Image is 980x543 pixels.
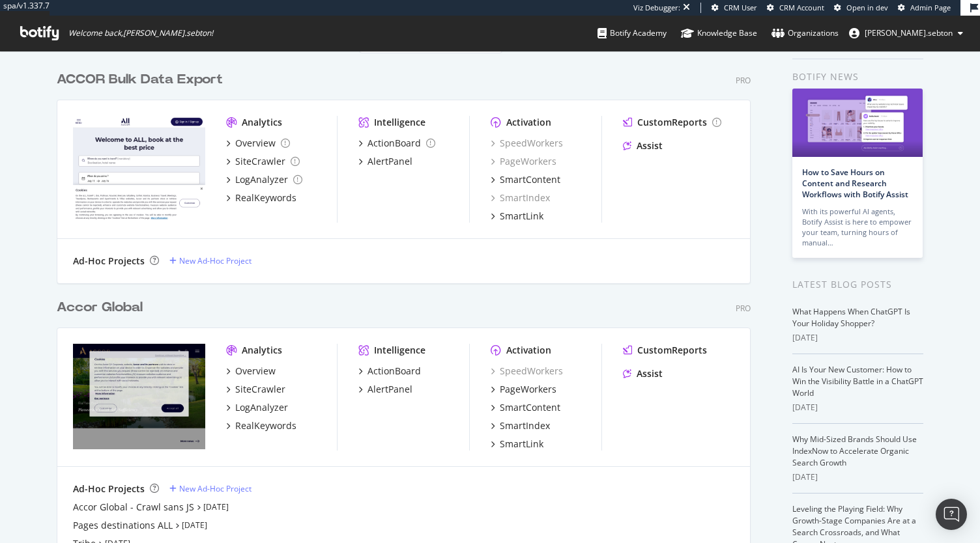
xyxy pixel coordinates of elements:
[57,70,228,89] a: ACCOR Bulk Data Export
[736,75,751,86] div: Pro
[792,89,923,157] img: How to Save Hours on Content and Research Workflows with Botify Assist
[179,255,252,266] div: New Ad-Hoc Project
[367,137,421,150] div: ActionBoard
[839,23,973,44] button: [PERSON_NAME].sebton
[792,402,923,413] div: [DATE]
[367,155,412,168] div: AlertPanel
[73,482,145,495] div: Ad-Hoc Projects
[57,298,143,317] div: Accor Global
[491,419,550,432] a: SmartIndex
[358,137,435,150] a: ActionBoard
[491,210,543,223] a: SmartLink
[57,298,148,317] a: Accor Global
[598,16,667,51] a: Botify Academy
[235,365,276,378] div: Overview
[792,332,923,344] div: [DATE]
[491,438,543,451] a: SmartLink
[506,116,551,129] div: Activation
[226,365,276,378] a: Overview
[637,367,663,380] div: Assist
[681,16,757,51] a: Knowledge Base
[374,344,425,357] div: Intelligence
[242,116,282,129] div: Analytics
[865,27,953,38] span: anne.sebton
[203,501,229,512] a: [DATE]
[637,116,707,129] div: CustomReports
[792,277,923,292] div: Latest Blog Posts
[500,438,543,451] div: SmartLink
[374,116,425,129] div: Intelligence
[358,155,412,168] a: AlertPanel
[712,3,757,13] a: CRM User
[235,191,296,204] div: RealKeywords
[792,471,923,483] div: [DATE]
[792,434,917,468] a: Why Mid-Sized Brands Should Use IndexNow to Accelerate Organic Search Growth
[57,70,223,89] div: ACCOR Bulk Data Export
[491,401,560,414] a: SmartContent
[367,365,421,378] div: ActionBoard
[792,70,923,84] div: Botify news
[681,27,757,40] div: Knowledge Base
[500,173,560,186] div: SmartContent
[226,155,300,168] a: SiteCrawler
[500,401,560,414] div: SmartContent
[491,173,560,186] a: SmartContent
[491,137,563,150] a: SpeedWorkers
[802,206,913,248] div: With its powerful AI agents, Botify Assist is here to empower your team, turning hours of manual…
[182,520,207,531] a: [DATE]
[226,383,285,396] a: SiteCrawler
[235,401,288,414] div: LogAnalyzer
[68,28,213,38] span: Welcome back, [PERSON_NAME].sebton !
[179,483,252,494] div: New Ad-Hoc Project
[767,3,824,13] a: CRM Account
[779,3,824,12] span: CRM Account
[367,383,412,396] div: AlertPanel
[226,191,296,204] a: RealKeywords
[491,365,563,378] a: SpeedWorkers
[633,3,680,13] div: Viz Debugger:
[491,191,550,204] a: SmartIndex
[623,367,663,380] a: Assist
[235,419,296,432] div: RealKeywords
[500,383,556,396] div: PageWorkers
[936,499,967,530] div: Open Intercom Messenger
[235,173,288,186] div: LogAnalyzer
[242,344,282,357] div: Analytics
[491,155,556,168] a: PageWorkers
[226,419,296,432] a: RealKeywords
[637,139,663,152] div: Assist
[771,27,839,40] div: Organizations
[226,401,288,414] a: LogAnalyzer
[736,303,751,314] div: Pro
[802,167,908,200] a: How to Save Hours on Content and Research Workflows with Botify Assist
[846,3,888,12] span: Open in dev
[898,3,951,13] a: Admin Page
[598,27,667,40] div: Botify Academy
[73,519,173,532] a: Pages destinations ALL
[358,365,421,378] a: ActionBoard
[73,501,194,514] a: Accor Global - Crawl sans JS
[910,3,951,12] span: Admin Page
[623,116,721,129] a: CustomReports
[623,139,663,152] a: Assist
[169,255,252,266] a: New Ad-Hoc Project
[226,137,290,150] a: Overview
[724,3,757,12] span: CRM User
[491,383,556,396] a: PageWorkers
[169,483,252,494] a: New Ad-Hoc Project
[73,116,205,221] img: bulk.accor.com
[500,419,550,432] div: SmartIndex
[73,255,145,268] div: Ad-Hoc Projects
[771,16,839,51] a: Organizations
[792,364,923,398] a: AI Is Your New Customer: How to Win the Visibility Battle in a ChatGPT World
[235,383,285,396] div: SiteCrawler
[73,344,205,449] img: all.accor.com
[235,137,276,150] div: Overview
[358,383,412,396] a: AlertPanel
